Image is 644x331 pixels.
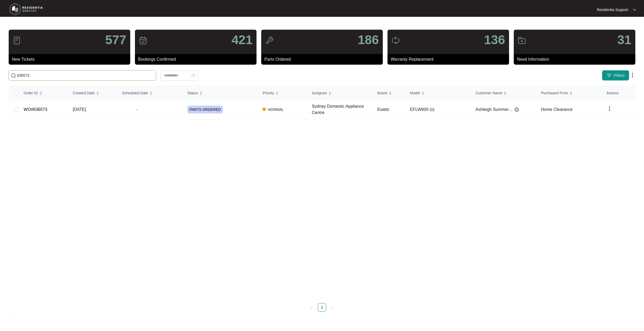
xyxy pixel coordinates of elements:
[19,86,69,100] th: Order ID
[263,108,266,111] img: Vercel Logo
[11,73,16,78] img: search-icon
[183,86,258,100] th: Status
[122,90,148,96] span: Scheduled Date
[264,56,383,63] p: Parts Ordered
[515,107,519,112] img: Info icon
[122,106,152,113] span: -
[312,103,373,116] div: Sydney Domestic Appliance Centre
[629,72,636,78] img: dropdown arrow
[187,106,223,113] span: PARTS ORDERED
[597,7,628,12] p: Residentia Support
[73,107,86,112] span: [DATE]
[263,90,274,96] span: Priority
[377,90,387,96] span: Brand
[633,8,636,11] img: dropdown arrow
[541,107,573,112] span: Home Clearance
[139,36,147,45] img: icon
[602,86,635,100] th: Actions
[138,56,256,63] p: Bookings Confirmed
[373,86,406,100] th: Brand
[606,106,613,112] img: dropdown arrow
[331,306,334,309] span: right
[602,70,629,81] button: filter iconFilters
[12,56,130,63] p: New Tickets
[69,86,118,100] th: Created Date
[308,86,373,100] th: Assignee
[312,90,327,96] span: Assignee
[266,106,286,113] span: NORMAL
[406,100,471,119] td: EFLW600 (s)
[476,90,502,96] span: Customer Name
[614,73,625,78] span: Filters
[358,34,379,46] p: 186
[8,1,45,17] img: residentia service logo
[471,86,537,100] th: Customer Name
[391,36,400,45] img: icon
[258,86,308,100] th: Priority
[307,303,316,312] button: left
[13,36,21,45] img: icon
[517,56,635,63] p: Need Information
[73,90,95,96] span: Created Date
[406,86,471,100] th: Model
[476,106,512,113] span: Ashleigh Summer...
[328,303,337,312] button: right
[541,90,568,96] span: Purchased From
[310,306,313,309] span: left
[318,303,326,312] li: 1
[518,36,526,45] img: icon
[24,90,38,96] span: Order ID
[232,34,253,46] p: 421
[617,34,631,46] p: 31
[105,34,126,46] p: 577
[307,303,316,312] li: Previous Page
[265,36,274,45] img: icon
[391,56,509,63] p: Warranty Replacement
[187,90,198,96] span: Status
[17,73,154,78] input: Search by Order Id, Assignee Name, Customer Name, Brand and Model
[377,107,389,112] span: Esatto
[24,107,47,112] a: WO#636573
[537,86,602,100] th: Purchased From
[606,73,612,78] img: filter icon
[484,34,505,46] p: 136
[318,303,326,311] a: 1
[410,90,420,96] span: Model
[328,303,337,312] li: Next Page
[118,86,183,100] th: Scheduled Date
